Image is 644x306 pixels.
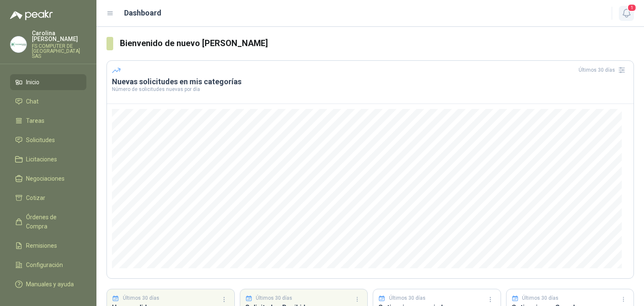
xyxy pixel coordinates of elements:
a: Chat [10,93,86,109]
p: FS COMPUTER DE [GEOGRAPHIC_DATA] SAS [32,44,86,59]
span: Inicio [26,78,39,87]
span: Manuales y ayuda [26,280,74,289]
span: 1 [627,4,636,12]
span: Configuración [26,260,63,270]
span: Negociaciones [26,174,65,183]
a: Configuración [10,257,86,273]
p: Últimos 30 días [522,294,558,302]
h3: Nuevas solicitudes en mis categorías [112,77,628,87]
a: Cotizar [10,190,86,206]
p: Número de solicitudes nuevas por día [112,87,628,92]
span: Órdenes de Compra [26,213,78,231]
h1: Dashboard [124,7,161,19]
p: Últimos 30 días [389,294,426,302]
p: Carolina [PERSON_NAME] [32,30,86,42]
a: Remisiones [10,238,86,254]
img: Company Logo [10,36,26,52]
a: Inicio [10,74,86,90]
img: Logo peakr [10,10,53,20]
span: Chat [26,97,39,106]
a: Solicitudes [10,132,86,148]
button: 1 [619,6,634,21]
span: Cotizar [26,193,45,202]
a: Negociaciones [10,171,86,187]
div: Últimos 30 días [579,63,628,77]
a: Licitaciones [10,151,86,167]
a: Manuales y ayuda [10,276,86,292]
p: Últimos 30 días [123,294,159,302]
span: Licitaciones [26,155,57,164]
span: Solicitudes [26,135,55,145]
p: Últimos 30 días [256,294,292,302]
a: Tareas [10,113,86,129]
span: Tareas [26,116,44,125]
span: Remisiones [26,241,57,250]
h3: Bienvenido de nuevo [PERSON_NAME] [120,37,634,50]
a: Órdenes de Compra [10,209,86,234]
